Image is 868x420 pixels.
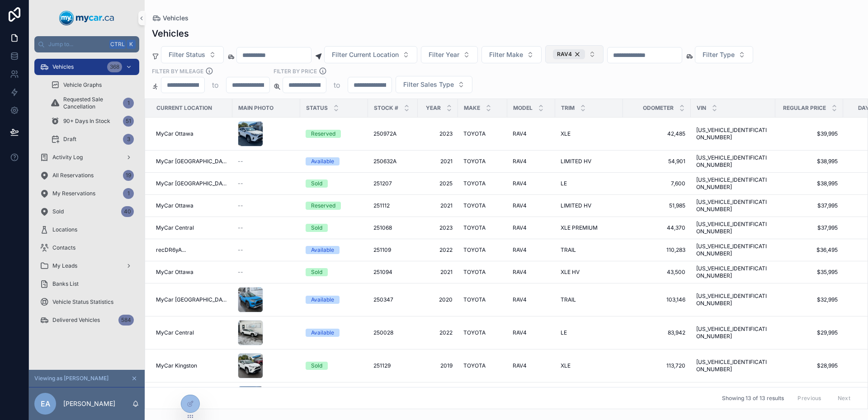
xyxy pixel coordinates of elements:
a: RAV4 [513,180,550,187]
span: MyCar Ottawa [156,130,193,137]
a: Vehicles368 [34,59,139,75]
a: 2022 [423,246,453,254]
a: Reserved [306,202,363,210]
a: Vehicle Graphs [45,77,139,93]
span: TOYOTA [463,296,486,303]
a: 251094 [373,269,412,276]
span: 54,901 [628,158,685,165]
a: RAV4 [513,202,550,209]
span: LE [561,180,567,187]
a: Vehicles [152,14,189,23]
span: Status [306,104,328,112]
a: [US_VEHICLE_IDENTIFICATION_NUMBER] [696,293,770,307]
span: -- [238,269,243,276]
a: All Reservations19 [34,167,139,184]
button: Select Button [324,46,417,63]
a: 2021 [423,269,453,276]
span: -- [238,180,243,187]
span: Draft [63,136,76,143]
span: Main Photo [238,104,274,112]
span: Banks List [52,280,79,288]
span: TOYOTA [463,329,486,336]
a: 2021 [423,202,453,209]
a: [US_VEHICLE_IDENTIFICATION_NUMBER] [696,127,770,141]
button: Select Button [421,46,478,63]
a: TRAIL [561,296,618,303]
span: TOYOTA [463,130,486,137]
div: Reserved [311,202,335,210]
a: $38,995 [781,180,838,187]
a: 43,500 [628,269,685,276]
button: Jump to...CtrlK [34,36,139,52]
span: Vehicle Status Statistics [52,298,113,306]
span: RAV4 [513,362,527,369]
span: TOYOTA [463,246,486,254]
a: TOYOTA [463,202,502,209]
p: to [334,80,340,90]
a: [US_VEHICLE_IDENTIFICATION_NUMBER] [696,198,770,213]
span: TOYOTA [463,224,486,231]
a: [US_VEHICLE_IDENTIFICATION_NUMBER] [696,326,770,340]
span: Current Location [156,104,212,112]
span: -- [238,224,243,231]
a: [US_VEHICLE_IDENTIFICATION_NUMBER] [696,265,770,279]
div: 51 [123,116,134,127]
a: Delivered Vehicles584 [34,312,139,328]
span: Contacts [52,244,75,251]
a: -- [238,202,295,209]
span: $39,995 [781,130,838,137]
a: RAV4 [513,224,550,231]
span: RAV4 [513,269,527,276]
span: TRAIL [561,246,576,254]
a: TOYOTA [463,329,502,336]
a: XLE HV [561,269,618,276]
a: 251207 [373,180,412,187]
span: MyCar Ottawa [156,202,193,209]
a: 251129 [373,362,412,369]
a: MyCar [GEOGRAPHIC_DATA] [156,296,227,303]
span: RAV4 [513,180,527,187]
span: [US_VEHICLE_IDENTIFICATION_NUMBER] [696,176,770,191]
span: 251112 [373,202,390,209]
span: Activity Log [52,154,83,161]
div: 40 [121,206,134,217]
a: $37,995 [781,202,838,209]
span: Filter Year [429,50,459,59]
button: Select Button [545,45,604,63]
a: Available [306,296,363,304]
span: 251094 [373,269,392,276]
a: 44,370 [628,224,685,231]
span: 2023 [423,224,453,231]
span: MyCar [GEOGRAPHIC_DATA] [156,180,227,187]
span: 2022 [423,329,453,336]
span: MyCar Central [156,329,194,336]
a: TRAIL [561,246,618,254]
span: Vehicles [52,63,74,71]
span: $36,495 [781,246,838,254]
p: [PERSON_NAME] [63,399,115,408]
span: TOYOTA [463,202,486,209]
a: XLE [561,362,618,369]
span: 103,146 [628,296,685,303]
a: TOYOTA [463,158,502,165]
a: 2025 [423,180,453,187]
a: -- [238,269,295,276]
a: TOYOTA [463,362,502,369]
button: Select Button [396,76,472,93]
a: Sold [306,224,363,232]
a: $35,995 [781,269,838,276]
div: Available [311,157,334,165]
a: RAV4 [513,296,550,303]
span: TOYOTA [463,362,486,369]
span: 2019 [423,362,453,369]
a: LIMITED HV [561,158,618,165]
span: [US_VEHICLE_IDENTIFICATION_NUMBER] [696,221,770,235]
span: My Leads [52,262,77,269]
span: Showing 13 of 13 results [722,395,784,402]
span: TRAIL [561,296,576,303]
